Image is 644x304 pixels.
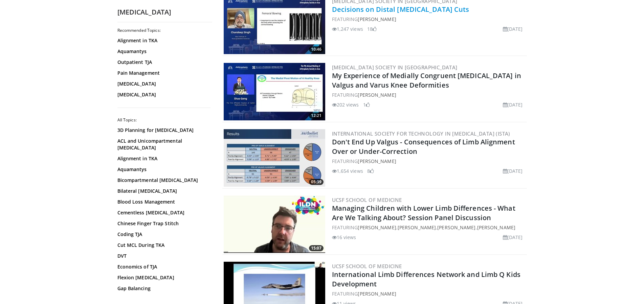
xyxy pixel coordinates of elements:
[117,209,209,216] a: Cementless [MEDICAL_DATA]
[117,48,209,55] a: Aquamantys
[358,92,396,98] a: [PERSON_NAME]
[332,91,526,98] div: FEATURING
[332,137,515,156] a: Don't End Up Valgus - Consequences of Limb Alignment Over or Under-Correction
[332,64,458,71] a: [MEDICAL_DATA] Society in [GEOGRAPHIC_DATA]
[477,224,515,231] a: [PERSON_NAME]
[332,130,510,137] a: International Society for Technology in [MEDICAL_DATA] (ISTA)
[358,290,396,297] a: [PERSON_NAME]
[398,224,436,231] a: [PERSON_NAME]
[367,25,377,32] li: 18
[437,224,475,231] a: [PERSON_NAME]
[224,195,325,253] img: e3544cf8-9943-48d3-bd59-224603ea7123.300x170_q85_crop-smart_upscale.jpg
[117,253,209,259] a: DVT
[358,158,396,164] a: [PERSON_NAME]
[332,263,402,270] a: UCSF School of Medicine
[117,127,209,134] a: 3D Planning for [MEDICAL_DATA]
[117,188,209,194] a: Bilateral [MEDICAL_DATA]
[117,59,209,66] a: Outpatient TJA
[224,195,325,253] a: 15:07
[309,46,324,52] span: 10:46
[117,80,209,87] a: [MEDICAL_DATA]
[117,138,209,151] a: ACL and Unicompartmental [MEDICAL_DATA]
[117,70,209,76] a: Pain Management
[332,290,526,297] div: FEATURING
[309,245,324,251] span: 15:07
[503,25,523,32] li: [DATE]
[332,204,515,222] a: Managing Children with Lower Limb Differences - What Are We Talking About? Session Panel Discussion
[117,242,209,249] a: Cut MCL During TKA
[358,16,396,22] a: [PERSON_NAME]
[117,296,209,303] a: Gender Specific TKA
[117,117,210,123] h2: All Topics:
[332,167,363,174] li: 1,654 views
[117,37,209,44] a: Alignment in TKA
[224,129,325,187] a: 05:39
[363,101,370,108] li: 1
[332,224,526,231] div: FEATURING , , ,
[224,63,325,120] img: 2e1c3a5f-174f-4999-9445-b876c48fee6c.300x170_q85_crop-smart_upscale.jpg
[117,166,209,173] a: Aquamantys
[309,179,324,185] span: 05:39
[332,101,359,108] li: 202 views
[503,167,523,174] li: [DATE]
[117,220,209,227] a: Chinese Finger Trap Stitch
[503,101,523,108] li: [DATE]
[332,5,469,14] a: Decisions on Distal [MEDICAL_DATA] Cuts
[358,224,396,231] a: [PERSON_NAME]
[117,28,210,33] h2: Recommended Topics:
[332,25,363,32] li: 1,247 views
[117,177,209,184] a: Bicompartmental [MEDICAL_DATA]
[332,196,402,203] a: UCSF School of Medicine
[117,198,209,205] a: Blood Loss Management
[332,158,526,165] div: FEATURING
[117,8,212,17] h2: [MEDICAL_DATA]
[309,113,324,119] span: 12:21
[367,167,374,174] li: 8
[503,234,523,241] li: [DATE]
[332,16,526,23] div: FEATURING
[332,71,521,90] a: My Experience of Medially Congruent [MEDICAL_DATA] in Valgus and Varus Knee Deformities
[117,155,209,162] a: Alignment in TKA
[117,285,209,292] a: Gap Balancing
[117,274,209,281] a: Flexion [MEDICAL_DATA]
[117,231,209,238] a: Coding TJA
[117,91,209,98] a: [MEDICAL_DATA]
[332,270,520,288] a: International Limb Differences Network and Limb Q Kids Development
[224,129,325,187] img: b6243ebc-7e11-41c2-bc22-7939fd15bbe0.300x170_q85_crop-smart_upscale.jpg
[224,63,325,120] a: 12:21
[117,263,209,270] a: Economics of TJA
[332,234,356,241] li: 16 views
